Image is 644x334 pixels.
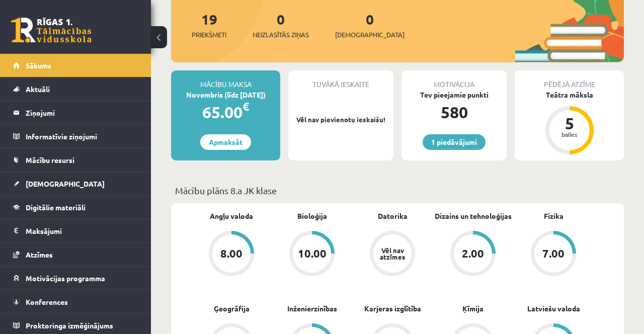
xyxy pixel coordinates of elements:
[192,10,226,40] a: 19Priekšmeti
[335,10,405,40] a: 0[DEMOGRAPHIC_DATA]
[435,211,512,221] a: Dizains un tehnoloģijas
[13,125,138,148] a: Informatīvie ziņojumi
[297,211,327,221] a: Bioloģija
[13,196,138,219] a: Digitālie materiāli
[13,101,138,124] a: Ziņojumi
[200,134,251,150] a: Apmaksāt
[175,184,620,197] p: Mācību plāns 8.a JK klase
[378,247,407,260] div: Vēl nav atzīmes
[401,90,507,100] div: Tev pieejamie punkti
[513,231,594,278] a: 7.00
[26,155,74,164] span: Mācību resursi
[13,172,138,195] a: [DEMOGRAPHIC_DATA]
[13,290,138,313] a: Konferences
[352,231,433,278] a: Vēl nav atzīmes
[13,54,138,77] a: Sākums
[26,297,68,306] span: Konferences
[462,303,484,314] a: Ķīmija
[401,100,507,124] div: 580
[515,90,624,156] a: Teātra māksla 5 balles
[401,70,507,90] div: Motivācija
[527,303,580,314] a: Latviešu valoda
[13,243,138,266] a: Atzīmes
[433,231,513,278] a: 2.00
[214,303,250,314] a: Ģeogrāfija
[26,274,105,283] span: Motivācijas programma
[253,30,309,40] span: Neizlasītās ziņas
[171,70,280,90] div: Mācību maksa
[11,18,92,43] a: Rīgas 1. Tālmācības vidusskola
[13,219,138,242] a: Maksājumi
[171,90,280,100] div: Novembris (līdz [DATE])
[220,248,243,259] div: 8.00
[287,303,337,314] a: Inženierzinības
[364,303,421,314] a: Karjeras izglītība
[462,248,484,259] div: 2.00
[26,61,51,70] span: Sākums
[13,148,138,172] a: Mācību resursi
[210,211,253,221] a: Angļu valoda
[554,115,585,131] div: 5
[515,70,624,90] div: Pēdējā atzīme
[191,231,272,278] a: 8.00
[26,101,138,124] legend: Ziņojumi
[272,231,352,278] a: 10.00
[26,219,138,242] legend: Maksājumi
[26,125,138,148] legend: Informatīvie ziņojumi
[13,77,138,101] a: Aktuāli
[293,115,388,125] p: Vēl nav pievienotu ieskaišu!
[243,99,249,114] span: €
[26,203,86,212] span: Digitālie materiāli
[13,267,138,290] a: Motivācijas programma
[544,211,563,221] a: Fizika
[423,134,486,150] a: 1 piedāvājumi
[253,10,309,40] a: 0Neizlasītās ziņas
[171,100,280,124] div: 65.00
[26,250,53,259] span: Atzīmes
[288,70,393,90] div: Tuvākā ieskaite
[335,30,405,40] span: [DEMOGRAPHIC_DATA]
[378,211,408,221] a: Datorika
[26,85,50,94] span: Aktuāli
[26,179,105,188] span: [DEMOGRAPHIC_DATA]
[26,321,113,330] span: Proktoringa izmēģinājums
[542,248,565,259] div: 7.00
[192,30,226,40] span: Priekšmeti
[515,90,624,100] div: Teātra māksla
[554,131,585,137] div: balles
[298,248,327,259] div: 10.00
